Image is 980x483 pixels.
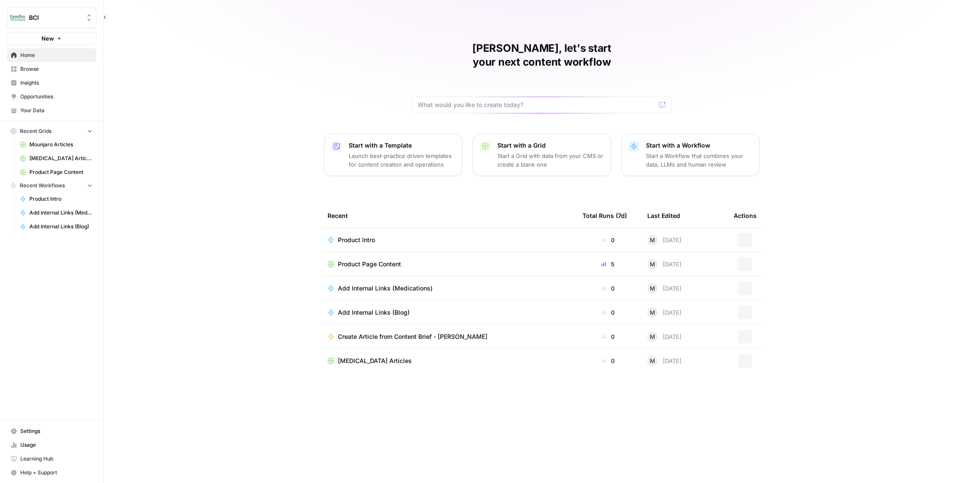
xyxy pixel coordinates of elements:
[29,195,92,203] span: Product Intro
[29,209,92,217] span: Add Internal Links (Medications)
[7,438,96,452] a: Usage
[650,308,655,317] span: M
[582,357,633,365] div: 0
[338,236,375,244] span: Product Intro
[338,332,487,341] span: Create Article from Content Brief - [PERSON_NAME]
[650,260,655,268] span: M
[20,441,92,449] span: Usage
[647,259,681,269] div: [DATE]
[647,235,681,245] div: [DATE]
[582,284,633,293] div: 0
[324,134,462,176] button: Start with a TemplateLaunch best-practice driven templates for content creation and operations
[29,155,92,162] span: [MEDICAL_DATA] Articles
[29,13,81,22] span: BCI
[29,223,92,230] span: Add Internal Links (Blog)
[29,141,92,148] span: Mounjaro Articles
[10,10,25,25] img: BCI Logo
[349,152,455,169] p: Launch best-practice driven templates for content creation and operations
[7,424,96,438] a: Settings
[20,65,92,73] span: Browse
[650,332,655,341] span: M
[29,168,92,176] span: Product Page Content
[328,332,569,341] a: Create Article from Content Brief - [PERSON_NAME]
[328,204,569,227] div: Recent
[41,34,54,43] span: New
[16,206,96,220] a: Add Internal Links (Medications)
[16,192,96,206] a: Product Intro
[338,308,410,317] span: Add Internal Links (Blog)
[647,283,681,294] div: [DATE]
[16,152,96,165] a: [MEDICAL_DATA] Articles
[338,284,433,293] span: Add Internal Links (Medications)
[338,357,412,365] span: [MEDICAL_DATA] Articles
[16,138,96,152] a: Mounjaro Articles
[7,32,96,45] button: New
[20,455,92,463] span: Learning Hub
[7,90,96,104] a: Opportunities
[582,308,633,317] div: 0
[16,165,96,179] a: Product Page Content
[20,107,92,114] span: Your Data
[473,134,611,176] button: Start with a GridStart a Grid with data from your CMS or create a blank one
[20,93,92,101] span: Opportunities
[7,125,96,138] button: Recent Grids
[647,331,681,342] div: [DATE]
[20,51,92,59] span: Home
[328,308,569,317] a: Add Internal Links (Blog)
[20,127,51,135] span: Recent Grids
[650,236,655,244] span: M
[650,357,655,365] span: M
[20,79,92,87] span: Insights
[7,179,96,192] button: Recent Workflows
[328,236,569,244] a: Product Intro
[418,101,655,109] input: What would you like to create today?
[7,48,96,62] a: Home
[734,204,757,227] div: Actions
[582,236,633,244] div: 0
[328,357,569,365] a: [MEDICAL_DATA] Articles
[7,466,96,480] button: Help + Support
[7,76,96,90] a: Insights
[582,260,633,268] div: 5
[497,141,604,150] p: Start with a Grid
[497,152,604,169] p: Start a Grid with data from your CMS or create a blank one
[582,204,627,227] div: Total Runs (7d)
[349,141,455,150] p: Start with a Template
[647,356,681,366] div: [DATE]
[647,204,680,227] div: Last Edited
[20,182,65,189] span: Recent Workflows
[7,104,96,117] a: Your Data
[338,260,401,268] span: Product Page Content
[328,284,569,293] a: Add Internal Links (Medications)
[16,220,96,234] a: Add Internal Links (Blog)
[647,307,681,318] div: [DATE]
[7,452,96,466] a: Learning Hub
[20,427,92,435] span: Settings
[650,284,655,293] span: M
[646,152,752,169] p: Start a Workflow that combines your data, LLMs and human review
[20,469,92,477] span: Help + Support
[621,134,760,176] button: Start with a WorkflowStart a Workflow that combines your data, LLMs and human review
[328,260,569,268] a: Product Page Content
[646,141,752,150] p: Start with a Workflow
[7,62,96,76] a: Browse
[582,332,633,341] div: 0
[7,7,96,28] button: Workspace: BCI
[412,41,671,69] h1: [PERSON_NAME], let's start your next content workflow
